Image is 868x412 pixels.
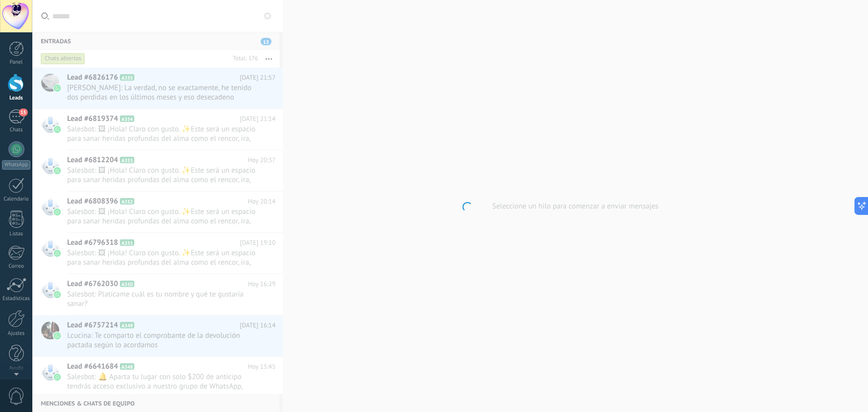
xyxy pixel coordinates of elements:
[2,330,31,337] div: Ajustes
[2,95,31,102] div: Leads
[2,231,31,237] div: Listas
[2,127,31,133] div: Chats
[2,160,30,170] div: WhatsApp
[2,263,31,270] div: Correo
[19,108,27,116] span: 15
[2,296,31,302] div: Estadísticas
[2,59,31,66] div: Panel
[2,196,31,203] div: Calendario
